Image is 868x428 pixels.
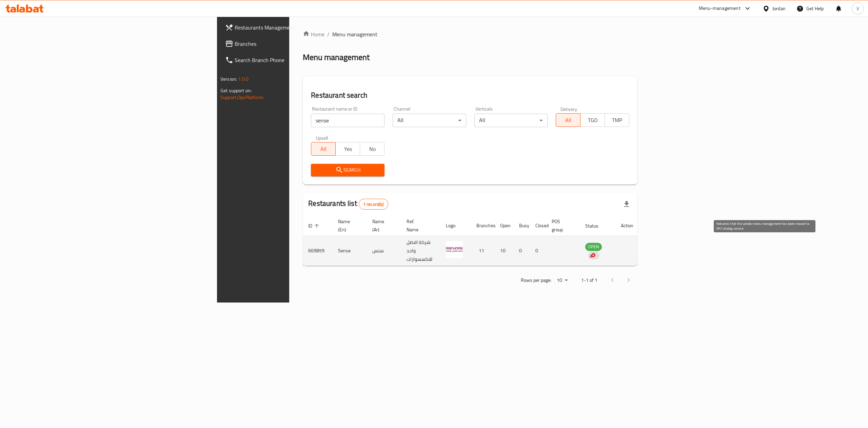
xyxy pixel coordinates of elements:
th: Action [615,215,639,236]
span: All [559,115,578,125]
button: All [556,113,580,127]
div: Jordan [772,5,786,12]
h2: Restaurants list [308,198,388,210]
button: TGO [580,113,605,127]
span: 1.0.0 [238,75,249,83]
span: TMP [608,115,627,125]
img: delivery hero logo [589,252,595,258]
span: OPEN [585,243,602,251]
button: No [360,142,384,156]
a: Support.OpsPlatform [220,93,263,102]
span: Status [585,222,607,230]
span: Name (En) [338,217,359,234]
nav: breadcrumb [303,30,637,38]
input: Search for restaurant name or ID.. [311,114,384,127]
th: Closed [530,215,546,236]
span: Yes [338,144,357,154]
span: Name (Ar) [372,217,393,234]
span: All [314,144,333,154]
span: TGO [583,115,602,125]
div: All [474,114,548,127]
span: Version: [220,75,237,83]
th: Open [495,215,514,236]
span: Restaurants Management [235,23,357,32]
span: Search Branch Phone [235,56,357,64]
div: Export file [618,196,635,212]
button: All [311,142,336,156]
span: Ref. Name [407,217,432,234]
td: شركة افضل واحد للاكسسوارات [401,236,440,266]
a: Branches [220,36,362,52]
td: 10 [495,236,514,266]
button: TMP [605,113,629,127]
table: enhanced table [303,215,639,266]
div: Rows per page: [554,275,570,286]
span: V [856,5,859,12]
td: 0 [530,236,546,266]
div: Menu-management [699,4,741,13]
button: Search [311,164,384,176]
span: ID [308,222,321,230]
img: Sense [446,241,463,258]
th: Branches [471,215,495,236]
span: Get support on: [220,86,252,95]
p: 1-1 of 1 [581,276,597,285]
a: Restaurants Management [220,19,362,36]
td: سنس [367,236,401,266]
button: Yes [335,142,360,156]
th: Logo [440,215,471,236]
span: POS group [552,217,572,234]
th: Busy [514,215,530,236]
div: Total records count [359,199,388,210]
p: Rows per page: [521,276,551,285]
label: Upsell [316,135,328,140]
span: Search [316,166,379,174]
td: 0 [514,236,530,266]
label: Delivery [560,106,577,111]
span: Branches [235,40,357,48]
td: 11 [471,236,495,266]
span: No [363,144,382,154]
div: All [393,114,466,127]
h2: Restaurant search [311,90,629,100]
a: Search Branch Phone [220,52,362,68]
span: 1 record(s) [359,201,388,208]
